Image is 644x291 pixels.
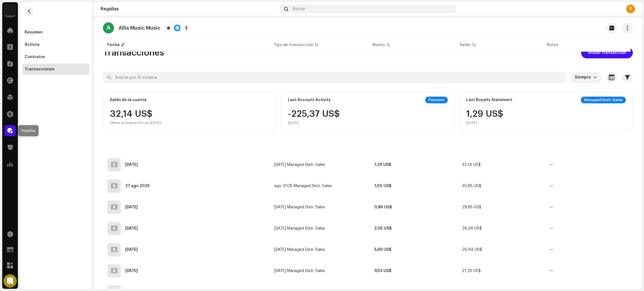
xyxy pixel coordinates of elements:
button: Añadir transacción [581,47,633,58]
re-a-table-badge: — [550,226,553,230]
div: [DATE] [288,121,340,125]
span: Buscar [293,7,305,11]
re-a-table-badge: — [550,269,553,273]
div: Last Account Activity [288,98,331,102]
div: Monto [372,42,385,48]
div: Y [626,4,635,13]
span: may 2025 Managed Distr. Sales [274,248,325,252]
div: Transacciones [25,67,55,71]
span: 29,85 US$ [462,205,481,209]
div: Saldo [460,42,471,48]
div: Last Royalty Statement [466,98,512,102]
span: Siempre [575,72,593,83]
div: Activos [25,42,40,47]
span: 28,99 US$ [462,226,482,230]
div: 28 jul 2025 [125,205,138,209]
div: A [103,22,114,34]
div: Resumen [25,30,43,35]
div: 7 jul 2025 [125,226,138,230]
span: ago 2025 Managed Distr. Sales [274,184,332,188]
span: sept 2025 Managed Distr. Sales [274,163,325,167]
div: Open Intercom Messenger [3,274,17,288]
re-a-table-badge: — [550,205,553,209]
div: dropdown trigger [593,72,597,83]
input: Buscar por ID externa [103,72,566,83]
re-m-nav-item: Resumen [22,27,89,38]
span: jul 2025 Managed Distr. Sales [274,205,325,209]
div: [DATE] [466,121,503,125]
span: 26,94 US$ [462,248,482,252]
re-m-nav-item: Activos [22,39,89,50]
p: Allis Music Music [119,25,160,31]
div: Regalías [101,7,277,11]
strong: 1,00 US$ [374,184,391,188]
div: 27 ago 2025 [125,184,150,188]
re-m-nav-item: Transacciones [22,64,89,75]
strong: 9,03 US$ [374,269,391,273]
div: Managed Distr. Sales [581,97,626,103]
strong: 1,29 US$ [374,163,391,167]
div: Tipo de transacción [274,42,313,48]
span: Transacciones [103,47,164,58]
div: Saldo de la cuenta [110,98,146,102]
re-a-table-badge: — [550,248,553,252]
div: 27 may 2025 [125,248,138,252]
re-a-table-badge: — [550,184,553,188]
span: 30,85 US$ [462,184,481,188]
span: Añadir transacción [588,47,626,58]
span: jul 2025 Managed Distr. Sales [274,226,325,230]
div: 26 may 2025 [125,269,138,273]
img: 48257be4-38e1-423f-bf03-81300282f8d9 [4,4,16,16]
div: Última actualización en [DATE] [110,121,161,125]
span: 21,25 US$ [462,269,481,273]
span: may 2025 Managed Distr. Sales [274,269,325,273]
strong: 0,86 US$ [374,205,392,209]
strong: 5,69 US$ [374,248,391,252]
div: Payment [425,97,448,103]
div: Fecha [107,42,120,48]
re-a-table-badge: — [550,163,553,167]
div: Contratos [25,55,45,59]
div: 30 sept 2025 [125,163,138,167]
strong: 2,05 US$ [374,226,392,230]
span: 32,14 US$ [462,163,481,167]
re-m-nav-item: Contratos [22,51,89,63]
